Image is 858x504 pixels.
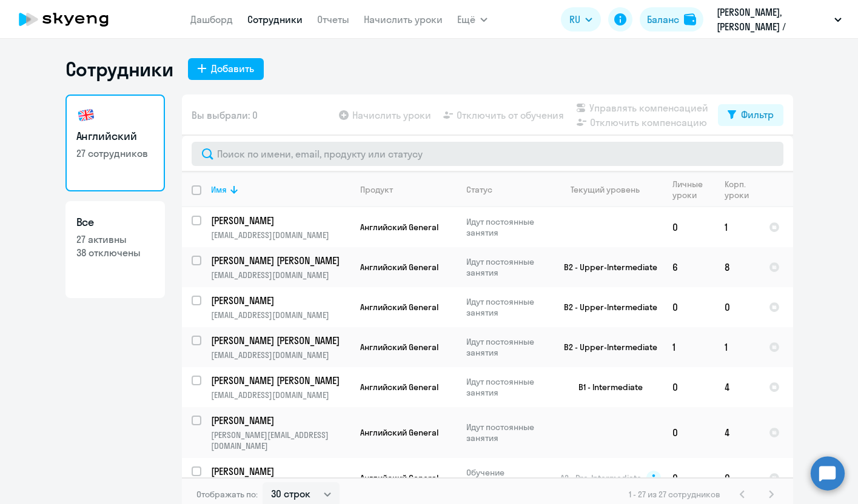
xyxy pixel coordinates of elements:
[188,58,264,80] button: Добавить
[360,302,438,313] span: Английский General
[715,327,759,367] td: 1
[550,287,663,327] td: B2 - Upper-Intermediate
[684,13,696,25] img: balance
[629,489,720,500] span: 1 - 27 из 27 сотрудников
[360,472,438,483] span: Английский General
[211,429,350,451] p: [PERSON_NAME][EMAIL_ADDRESS][DOMAIN_NAME]
[211,184,350,195] div: Имя
[725,179,759,201] div: Корп. уроки
[663,367,715,407] td: 0
[360,342,438,353] span: Английский General
[715,247,759,287] td: 8
[65,201,165,298] a: Все27 активны38 отключены
[211,294,348,307] p: [PERSON_NAME]
[211,414,350,427] a: [PERSON_NAME]
[466,184,549,195] div: Статус
[550,367,663,407] td: B1 - Intermediate
[65,94,165,191] a: Английский27 сотрудников
[76,105,96,125] img: english
[466,422,549,443] p: Идут постоянные занятия
[571,184,640,195] div: Текущий уровень
[466,467,549,489] p: Обучение остановлено
[663,287,715,327] td: 0
[466,184,492,195] div: Статус
[560,184,662,195] div: Текущий уровень
[211,310,350,320] p: [EMAIL_ADDRESS][DOMAIN_NAME]
[718,104,783,126] button: Фильтр
[711,5,848,34] button: [PERSON_NAME], [PERSON_NAME] / YouHodler
[211,390,350,400] p: [EMAIL_ADDRESS][DOMAIN_NAME]
[211,374,348,387] p: [PERSON_NAME] [PERSON_NAME]
[360,184,456,195] div: Продукт
[76,147,154,160] p: 27 сотрудников
[741,107,774,122] div: Фильтр
[715,287,759,327] td: 0
[717,5,830,34] p: [PERSON_NAME], [PERSON_NAME] / YouHodler
[360,427,438,438] span: Английский General
[672,179,706,201] div: Личные уроки
[360,382,438,393] span: Английский General
[211,270,350,280] p: [EMAIL_ADDRESS][DOMAIN_NAME]
[211,414,348,427] p: [PERSON_NAME]
[640,7,703,31] button: Балансbalance
[466,256,549,278] p: Идут постоянные занятия
[715,407,759,458] td: 4
[364,13,443,25] a: Начислить уроки
[466,296,549,318] p: Идут постоянные занятия
[211,184,227,195] div: Имя
[211,294,350,307] a: [PERSON_NAME]
[76,214,154,230] h3: Все
[466,336,549,358] p: Идут постоянные занятия
[211,334,348,347] p: [PERSON_NAME] [PERSON_NAME]
[211,350,350,360] p: [EMAIL_ADDRESS][DOMAIN_NAME]
[247,13,303,25] a: Сотрудники
[211,254,348,267] p: [PERSON_NAME] [PERSON_NAME]
[360,222,438,233] span: Английский General
[550,247,663,287] td: B2 - Upper-Intermediate
[715,458,759,498] td: 0
[672,179,714,201] div: Личные уроки
[211,214,350,227] a: [PERSON_NAME]
[211,465,350,478] a: [PERSON_NAME]
[715,367,759,407] td: 4
[715,207,759,247] td: 1
[211,214,348,227] p: [PERSON_NAME]
[663,327,715,367] td: 1
[211,334,350,347] a: [PERSON_NAME] [PERSON_NAME]
[192,108,258,122] span: Вы выбрали: 0
[663,207,715,247] td: 0
[725,179,751,201] div: Корп. уроки
[360,262,438,273] span: Английский General
[663,458,715,498] td: 0
[317,13,349,25] a: Отчеты
[457,7,488,31] button: Ещё
[663,407,715,458] td: 0
[560,472,642,483] span: A2 - Pre-Intermediate
[569,12,580,27] span: RU
[466,376,549,398] p: Идут постоянные занятия
[211,374,350,387] a: [PERSON_NAME] [PERSON_NAME]
[190,13,233,25] a: Дашборд
[211,254,350,267] a: [PERSON_NAME] [PERSON_NAME]
[663,247,715,287] td: 6
[360,184,393,195] div: Продукт
[76,246,154,259] p: 38 отключены
[76,233,154,246] p: 27 активны
[550,327,663,367] td: B2 - Upper-Intermediate
[211,465,348,478] p: [PERSON_NAME]
[192,142,783,166] input: Поиск по имени, email, продукту или статусу
[457,12,475,27] span: Ещё
[466,216,549,238] p: Идут постоянные занятия
[76,128,154,144] h3: Английский
[647,12,679,27] div: Баланс
[561,7,601,31] button: RU
[65,57,173,81] h1: Сотрудники
[211,230,350,240] p: [EMAIL_ADDRESS][DOMAIN_NAME]
[196,489,258,500] span: Отображать по:
[211,61,254,76] div: Добавить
